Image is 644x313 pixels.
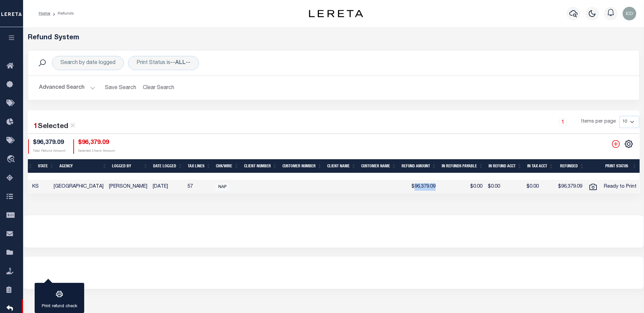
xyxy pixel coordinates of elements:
[33,139,65,147] h4: $96,379.09
[39,81,95,95] button: Advanced Search
[486,159,525,173] th: In Refund Acct: activate to sort column ascending
[485,180,524,194] td: $0.00
[6,155,17,164] i: travel_explore
[280,159,325,173] th: Customer Number: activate to sort column ascending
[309,10,363,17] img: logo-dark.svg
[150,159,185,173] th: Date Logged: activate to sort column ascending
[28,34,640,42] h5: Refund System
[559,118,567,126] a: 1
[525,159,556,173] th: In Tax Acct: activate to sort column ascending
[581,118,616,126] span: Items per page
[33,149,65,154] p: Total Refund Amount
[57,159,109,173] th: Agency: activate to sort column ascending
[325,159,358,173] th: Client Name: activate to sort column ascending
[555,180,585,194] td: $96,379.09
[34,121,76,132] div: Selected
[603,159,640,173] th: Print Status: activate to sort column ascending
[42,303,77,310] p: Print refund check
[50,11,74,17] li: Refunds
[185,180,213,194] td: 57
[241,159,280,173] th: Client Number: activate to sort column ascending
[140,81,177,95] button: Clear Search
[185,159,213,173] th: Tax Lines: activate to sort column ascending
[101,81,140,95] button: Save Search
[398,180,438,194] td: $96,379.09
[34,123,38,130] span: 1
[399,159,439,173] th: Refund Amount: activate to sort column ascending
[524,180,555,194] td: $0.00
[358,159,399,173] th: Customer Name: activate to sort column ascending
[216,183,229,191] span: NAP
[39,12,50,16] a: Home
[601,180,639,194] td: Ready to Print
[150,180,185,194] td: [DATE]
[51,180,106,194] td: [GEOGRAPHIC_DATA]
[213,159,241,173] th: Chk/Wire: activate to sort column ascending
[78,149,115,154] p: Selected Check Amount
[128,56,199,70] div: Print Status is
[170,60,190,66] b: --ALL--
[52,56,124,70] div: Search by date logged
[30,180,51,194] td: KS
[439,159,486,173] th: In Refunds Payable: activate to sort column ascending
[109,159,150,173] th: Logged By: activate to sort column ascending
[556,159,587,173] th: Refunded: activate to sort column ascending
[35,159,57,173] th: State: activate to sort column ascending
[623,7,636,20] img: svg+xml;base64,PHN2ZyB4bWxucz0iaHR0cDovL3d3dy53My5vcmcvMjAwMC9zdmciIHBvaW50ZXItZXZlbnRzPSJub25lIi...
[78,139,115,147] h4: $96,379.09
[106,180,150,194] td: [PERSON_NAME]
[438,180,485,194] td: $0.00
